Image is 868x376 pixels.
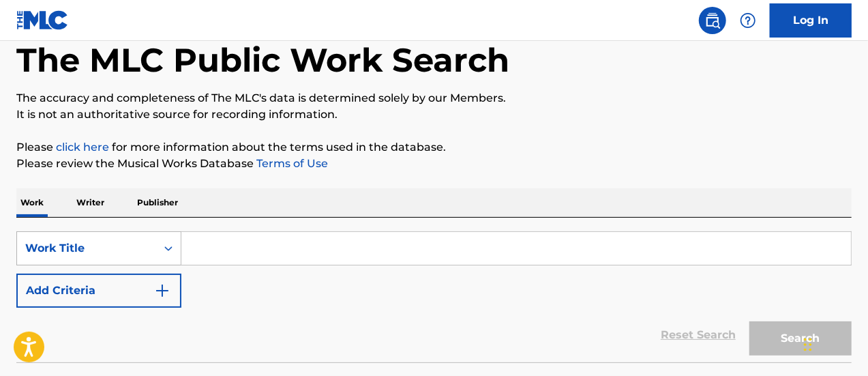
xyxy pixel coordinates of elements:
[734,7,762,34] div: Help
[800,310,868,376] iframe: Chat Widget
[704,12,721,29] img: search
[770,3,852,38] a: Log In
[804,324,812,365] div: Drag
[16,139,852,156] p: Please for more information about the terms used in the database.
[16,106,852,123] p: It is not an authoritative source for recording information.
[56,141,109,154] a: click here
[16,10,69,30] img: MLC Logo
[133,188,182,217] p: Publisher
[254,157,328,170] a: Terms of Use
[72,188,108,217] p: Writer
[16,274,181,308] button: Add Criteria
[16,188,48,217] p: Work
[16,231,852,362] form: Search Form
[16,40,509,81] h1: The MLC Public Work Search
[16,90,852,106] p: The accuracy and completeness of The MLC's data is determined solely by our Members.
[154,283,170,299] img: 9d2ae6d4665cec9f34b9.svg
[25,240,148,257] div: Work Title
[16,156,852,172] p: Please review the Musical Works Database
[699,7,726,34] a: Public Search
[740,12,756,29] img: help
